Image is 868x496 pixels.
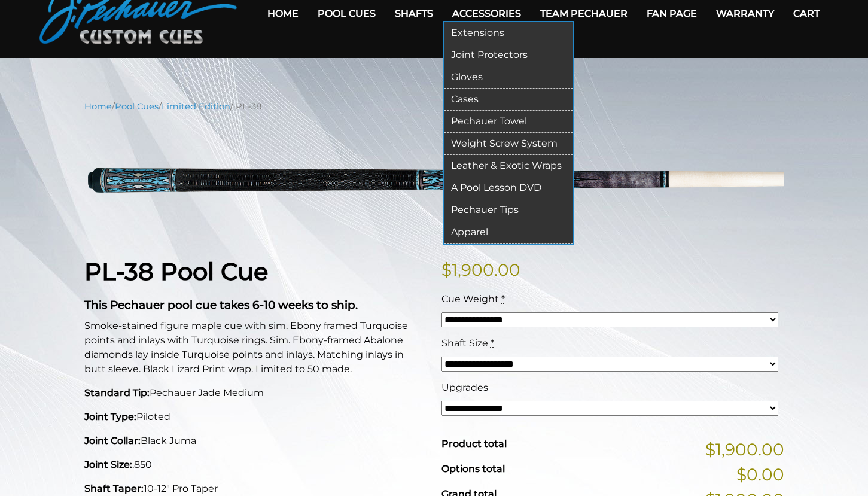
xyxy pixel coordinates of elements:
img: pl-38.png [84,122,784,239]
strong: Standard Tip: [84,387,150,398]
p: 10-12" Pro Taper [84,482,427,496]
nav: Breadcrumb [84,100,784,113]
span: Shaft Size [441,337,488,349]
span: Options total [441,463,505,474]
p: Smoke-stained figure maple cue with sim. Ebony framed Turquoise points and inlays with Turquoise ... [84,319,427,376]
span: Cue Weight [441,293,499,305]
a: Pechauer Tips [444,199,573,221]
a: Apparel [444,221,573,244]
strong: Joint Size: [84,459,132,470]
a: Home [84,101,112,112]
strong: Joint Type: [84,411,136,422]
strong: This Pechauer pool cue takes 6-10 weeks to ship. [84,298,358,312]
a: Weight Screw System [444,133,573,155]
p: Pechauer Jade Medium [84,386,427,400]
a: Extensions [444,22,573,44]
span: $1,900.00 [705,437,784,462]
bdi: 1,900.00 [441,260,520,280]
a: Joint Protectors [444,44,573,66]
span: $ [441,260,452,280]
p: Piloted [84,410,427,424]
a: Limited Edition [162,101,230,112]
a: A Pool Lesson DVD [444,177,573,199]
a: Cases [444,89,573,111]
p: .850 [84,458,427,472]
span: Upgrades [441,382,488,393]
abbr: required [491,337,494,349]
p: Black Juma [84,434,427,448]
strong: PL-38 Pool Cue [84,257,268,286]
a: Gloves [444,66,573,89]
span: $0.00 [736,462,784,487]
abbr: required [501,293,505,305]
span: Product total [441,438,507,449]
a: Pechauer Towel [444,111,573,133]
strong: Shaft Taper: [84,483,144,494]
a: Pool Cues [115,101,159,112]
a: Leather & Exotic Wraps [444,155,573,177]
strong: Joint Collar: [84,435,141,446]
